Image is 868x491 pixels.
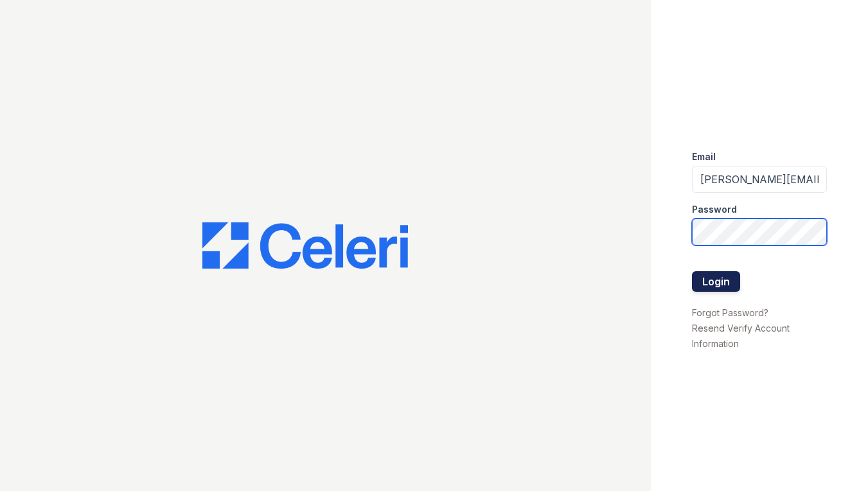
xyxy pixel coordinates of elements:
a: Forgot Password? [692,307,768,318]
button: Login [692,271,740,292]
a: Resend Verify Account Information [692,323,790,349]
label: Email [692,150,716,163]
img: CE_Logo_Blue-a8612792a0a2168367f1c8372b55b34899dd931a85d93a1a3d3e32e68fde9ad4.png [202,222,408,269]
label: Password [692,203,737,216]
